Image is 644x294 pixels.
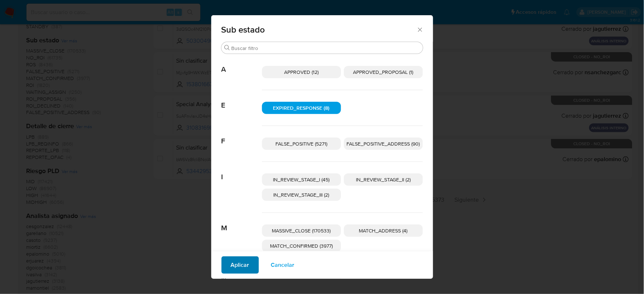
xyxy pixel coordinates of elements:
[344,224,423,237] div: MATCH_ADDRESS (4)
[347,140,420,147] span: FALSE_POSITIVE_ADDRESS (90)
[221,162,262,181] span: I
[232,45,420,51] input: Buscar filtro
[271,257,295,273] span: Cancelar
[273,104,330,112] span: EXPIRED_RESPONSE (8)
[344,138,423,150] div: FALSE_POSITIVE_ADDRESS (90)
[262,102,341,114] div: EXPIRED_RESPONSE (8)
[356,176,411,183] span: IN_REVIEW_STAGE_II (2)
[274,191,329,198] span: IN_REVIEW_STAGE_III (2)
[272,227,331,234] span: MASSIVE_CLOSE (170533)
[344,66,423,78] div: APPROVED_PROPOSAL (1)
[262,138,341,150] div: FALSE_POSITIVE (5271)
[262,66,341,78] div: APPROVED (12)
[262,240,341,252] div: MATCH_CONFIRMED (3977)
[416,26,423,33] button: Cerrar
[262,173,341,186] div: IN_REVIEW_STAGE_I (45)
[221,256,259,274] button: Aplicar
[221,25,417,34] span: Sub estado
[262,189,341,201] div: IN_REVIEW_STAGE_III (2)
[224,45,230,51] button: Buscar
[273,176,330,183] span: IN_REVIEW_STAGE_I (45)
[262,256,304,274] button: Cancelar
[262,224,341,237] div: MASSIVE_CLOSE (170533)
[221,54,262,74] span: A
[221,90,262,110] span: E
[359,227,408,234] span: MATCH_ADDRESS (4)
[344,173,423,186] div: IN_REVIEW_STAGE_II (2)
[231,257,249,273] span: Aplicar
[270,242,333,249] span: MATCH_CONFIRMED (3977)
[353,68,414,76] span: APPROVED_PROPOSAL (1)
[221,126,262,146] span: F
[221,213,262,232] span: M
[275,140,327,147] span: FALSE_POSITIVE (5271)
[284,68,319,76] span: APPROVED (12)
